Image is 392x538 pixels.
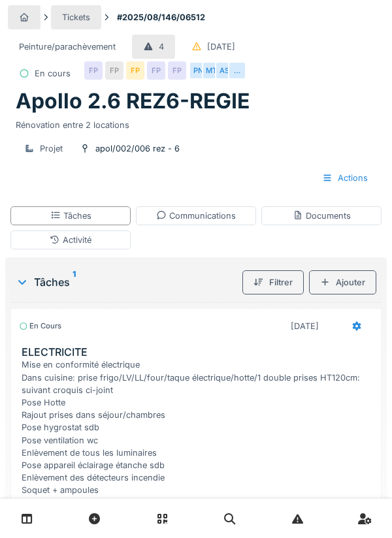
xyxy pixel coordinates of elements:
[202,61,220,80] div: MT
[112,11,210,24] strong: #2025/08/146/06512
[293,210,351,222] div: Documents
[215,61,233,80] div: AS
[95,142,180,155] div: apol/002/006 rez - 6
[62,11,90,24] div: Tickets
[105,61,123,80] div: FP
[22,358,376,509] div: Mise en conformité électrique Dans cuisine: prise frigo/LV/LL/four/taque électrique/hotte/1 doubl...
[242,270,304,294] div: Filtrer
[19,40,116,53] div: Peinture/parachèvement
[147,61,165,80] div: FP
[189,61,207,80] div: PN
[156,210,236,222] div: Communications
[50,234,91,246] div: Activité
[16,114,376,131] div: Rénovation entre 2 locations
[168,61,186,80] div: FP
[40,142,63,155] div: Projet
[207,40,235,53] div: [DATE]
[84,61,103,80] div: FP
[311,166,379,190] div: Actions
[291,320,319,332] div: [DATE]
[73,274,76,290] sup: 1
[35,67,71,80] div: En cours
[309,270,376,294] div: Ajouter
[228,61,246,80] div: …
[19,321,61,332] div: En cours
[50,210,91,222] div: Tâches
[16,274,237,290] div: Tâches
[22,346,376,358] h3: ELECTRICITE
[159,40,164,53] div: 4
[16,89,250,114] h1: Apollo 2.6 REZ6-REGIE
[126,61,144,80] div: FP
